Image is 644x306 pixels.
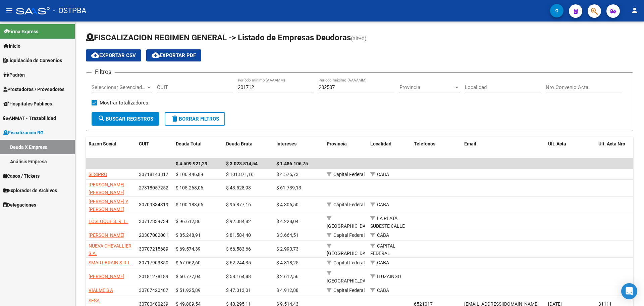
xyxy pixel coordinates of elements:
span: Exportar PDF [152,52,196,58]
span: $ 69.574,39 [176,246,201,252]
span: $ 4.509.921,29 [176,161,207,166]
datatable-header-cell: Intereses [274,137,324,159]
span: [PERSON_NAME] [PERSON_NAME] [89,182,124,195]
span: 27318057252 [139,185,168,190]
span: Deuda Total [176,141,202,146]
span: Ult. Acta [548,141,566,146]
mat-icon: search [98,115,106,123]
datatable-header-cell: CUIT [136,137,173,159]
datatable-header-cell: Deuda Bruta [223,137,274,159]
span: FISCALIZACION REGIMEN GENERAL -> Listado de Empresas Deudoras [86,33,351,42]
span: Capital Federal [333,202,365,207]
mat-icon: delete [171,115,179,123]
span: $ 66.583,66 [226,246,251,252]
span: Capital Federal [333,260,365,265]
span: $ 4.228,04 [276,219,299,224]
span: $ 61.739,13 [276,185,301,190]
span: Ult. Acta Nro [598,141,625,146]
span: $ 3.664,51 [276,232,299,238]
span: Firma Express [3,28,38,35]
span: $ 67.062,60 [176,260,201,265]
button: Borrar Filtros [165,112,225,126]
span: CABA [377,202,389,207]
span: Provincia [399,84,454,90]
mat-icon: cloud_download [91,51,99,59]
span: $ 105.268,06 [176,185,203,190]
datatable-header-cell: Email [462,137,545,159]
span: Mostrar totalizadores [100,99,148,107]
button: Exportar PDF [146,49,201,61]
mat-icon: cloud_download [152,51,160,59]
span: [PERSON_NAME] [89,232,124,238]
span: $ 4.306,50 [276,202,299,207]
span: Capital Federal [333,172,365,177]
button: Buscar Registros [92,112,159,126]
span: LOSLOQUE S. R. L. [89,219,128,224]
span: $ 95.877,16 [226,202,251,207]
datatable-header-cell: Ult. Acta [545,137,596,159]
span: 30717339734 [139,219,168,224]
span: Deuda Bruta [226,141,253,146]
span: Intereses [276,141,297,146]
span: - OSTPBA [53,3,86,18]
span: ITUZAINGO [377,274,401,279]
span: Liquidación de Convenios [3,57,62,64]
span: Razón Social [89,141,116,146]
span: Capital Federal [333,288,365,293]
span: Fiscalización RG [3,129,44,136]
span: SESIPRO [89,172,107,177]
span: 30707420487 [139,288,168,293]
span: [PERSON_NAME] Y [PERSON_NAME] [89,199,128,212]
span: 20307002001 [139,232,168,238]
span: VIALME S A [89,288,113,293]
h3: Filtros [92,67,115,77]
span: $ 1.486.106,75 [276,161,308,166]
datatable-header-cell: Localidad [368,137,411,159]
span: [PERSON_NAME] [89,274,124,279]
span: [GEOGRAPHIC_DATA] [327,278,372,283]
span: $ 51.925,89 [176,288,201,293]
span: Seleccionar Gerenciador [92,84,146,90]
span: $ 47.013,01 [226,288,251,293]
span: $ 100.183,66 [176,202,203,207]
span: 30709834319 [139,202,168,207]
span: (alt+d) [351,35,367,42]
span: 30707215689 [139,246,168,252]
span: CABA [377,288,389,293]
span: Capital Federal [333,232,365,238]
span: Prestadores / Proveedores [3,86,64,93]
span: CABA [377,232,389,238]
span: CAPITAL FEDERAL [370,243,395,256]
span: Delegaciones [3,201,36,209]
span: Teléfonos [414,141,435,146]
mat-icon: person [631,6,639,14]
span: 30717903850 [139,260,168,265]
datatable-header-cell: Razón Social [86,137,136,159]
mat-icon: menu [5,6,13,14]
span: LA PLATA SUDESTE CALLE 50 AMBAS VEREDAS [370,216,405,244]
span: Padrón [3,71,25,79]
span: $ 85.248,91 [176,232,201,238]
span: $ 43.528,93 [226,185,251,190]
datatable-header-cell: Deuda Total [173,137,223,159]
span: $ 4.818,25 [276,260,299,265]
span: $ 92.384,82 [226,219,251,224]
span: $ 62.244,35 [226,260,251,265]
span: $ 96.612,86 [176,219,201,224]
span: ANMAT - Trazabilidad [3,115,56,122]
span: $ 4.575,73 [276,172,299,177]
datatable-header-cell: Teléfonos [411,137,462,159]
span: Inicio [3,42,20,50]
span: $ 3.023.814,54 [226,161,258,166]
datatable-header-cell: Provincia [324,137,368,159]
span: $ 101.871,16 [226,172,254,177]
span: $ 2.990,73 [276,246,299,252]
span: Buscar Registros [98,116,153,122]
span: Borrar Filtros [171,116,219,122]
span: [GEOGRAPHIC_DATA] [327,223,372,229]
span: 30718143817 [139,172,168,177]
span: $ 81.584,40 [226,232,251,238]
span: CABA [377,172,389,177]
span: CUIT [139,141,149,146]
span: Exportar CSV [91,52,136,58]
